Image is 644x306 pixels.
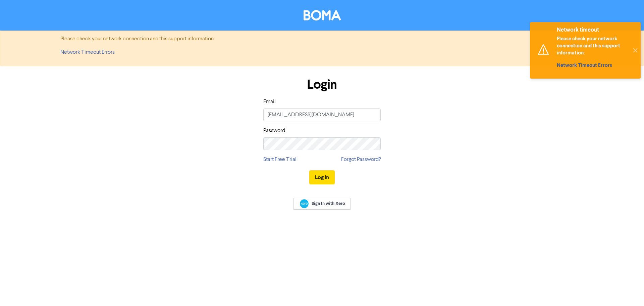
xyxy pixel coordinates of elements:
[293,198,351,210] a: Sign In with Xero
[341,156,381,164] a: Forgot Password?
[304,10,341,20] img: BOMA Logo
[263,98,276,106] label: Email
[610,274,644,306] iframe: Chat Widget
[263,156,297,164] a: Start Free Trial
[60,50,115,55] a: Network Timeout Errors
[557,62,612,69] a: Network Timeout Errors
[300,199,309,208] img: Xero logo
[309,170,335,184] button: Log In
[312,201,345,207] span: Sign In with Xero
[557,35,629,56] p: Please check your network connection and this support information:
[60,35,584,43] p: Please check your network connection and this support information:
[263,127,285,135] label: Password
[557,27,629,34] div: Network timeout
[263,77,381,92] h1: Login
